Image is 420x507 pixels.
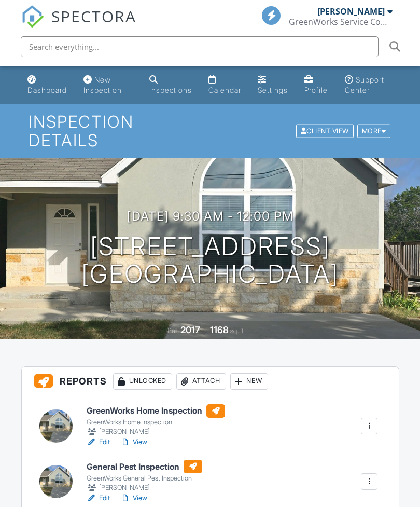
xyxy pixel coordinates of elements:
[22,367,399,396] h3: Reports
[87,474,202,483] div: GreenWorks General Pest Inspection
[230,327,245,335] span: sq. ft.
[304,86,328,94] div: Profile
[145,71,196,100] a: Inspections
[204,71,245,100] a: Calendar
[87,404,225,437] a: GreenWorks Home Inspection GreenWorks Home Inspection [PERSON_NAME]
[87,460,202,473] h6: General Pest Inspection
[167,327,179,335] span: Built
[87,418,225,427] div: GreenWorks Home Inspection
[208,86,241,94] div: Calendar
[176,373,226,390] div: Attach
[180,324,200,335] div: 2017
[357,124,391,138] div: More
[21,36,379,57] input: Search everything...
[289,17,393,27] div: GreenWorks Service Company
[83,75,122,94] div: New Inspection
[341,71,397,100] a: Support Center
[230,373,268,390] div: New
[81,233,339,288] h1: [STREET_ADDRESS] [GEOGRAPHIC_DATA]
[87,404,225,418] h6: GreenWorks Home Inspection
[127,209,293,223] h3: [DATE] 9:30 am - 12:00 pm
[120,493,147,503] a: View
[27,86,67,94] div: Dashboard
[87,493,110,503] a: Edit
[258,86,288,94] div: Settings
[296,124,354,138] div: Client View
[87,483,202,493] div: [PERSON_NAME]
[87,427,225,437] div: [PERSON_NAME]
[87,460,202,493] a: General Pest Inspection GreenWorks General Pest Inspection [PERSON_NAME]
[120,437,147,447] a: View
[210,324,229,335] div: 1168
[317,6,385,17] div: [PERSON_NAME]
[149,86,192,94] div: Inspections
[254,71,292,100] a: Settings
[79,71,137,100] a: New Inspection
[300,71,332,100] a: Profile
[113,373,172,390] div: Unlocked
[87,437,110,447] a: Edit
[345,75,384,94] div: Support Center
[51,5,136,27] span: SPECTORA
[21,14,136,36] a: SPECTORA
[23,71,71,100] a: Dashboard
[21,5,44,28] img: The Best Home Inspection Software - Spectora
[295,127,356,134] a: Client View
[29,113,391,149] h1: Inspection Details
